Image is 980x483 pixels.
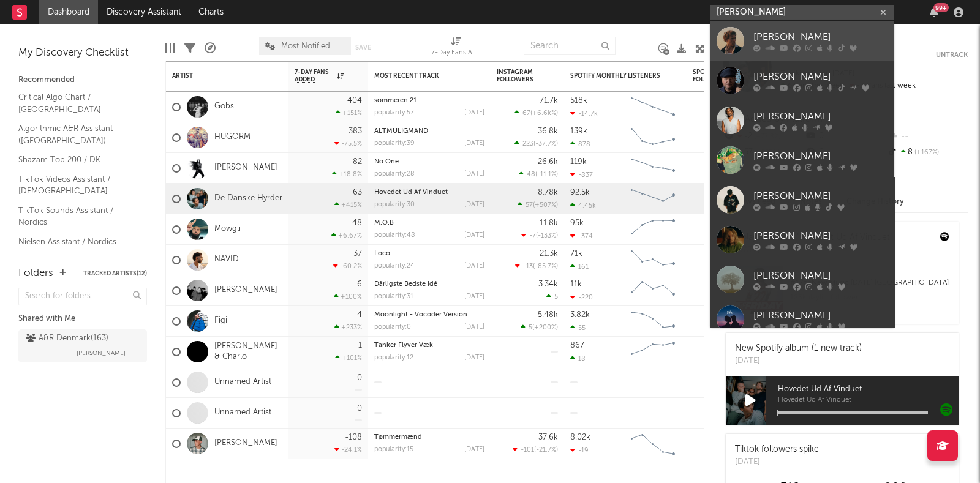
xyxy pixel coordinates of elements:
div: [DATE] [464,110,484,116]
span: Hovedet Ud Af Vinduet [778,382,959,397]
a: De Danske Hyrder [214,193,282,204]
span: +6.6k % [532,110,556,117]
div: popularity: 28 [374,171,415,178]
a: Tømmermænd [374,434,422,441]
div: Recommended [18,73,147,88]
div: popularity: 39 [374,140,415,147]
div: 867 [570,342,584,350]
a: Figi [214,316,227,326]
span: +507 % [535,202,556,209]
a: [PERSON_NAME] [710,299,894,339]
div: -14.7k [570,110,598,118]
span: -7 [529,233,536,239]
div: +100 % [334,293,362,301]
a: Critical Algo Chart / [GEOGRAPHIC_DATA] [18,91,135,116]
div: 4.45k [570,201,596,209]
span: +167 % [913,149,939,156]
div: 48 [352,219,362,227]
div: Spotify Monthly Listeners [570,72,662,80]
div: [DATE] [464,201,484,208]
div: Edit Columns [165,31,175,66]
div: ( ) [514,140,558,148]
div: [PERSON_NAME] [753,149,888,163]
div: -220 [570,293,593,301]
span: -85.7 % [535,263,556,270]
div: 3.34k [538,280,558,288]
a: Hovedet Ud Af Vinduet [374,189,448,196]
a: Tanker Flyver Væk [374,342,433,349]
div: 139k [570,127,587,135]
div: 55 [570,324,586,332]
div: Tanker Flyver Væk [374,342,484,349]
a: [PERSON_NAME] [214,438,277,449]
span: -101 [521,447,534,454]
div: +233 % [334,323,362,331]
div: 63 [353,189,362,197]
div: 1 [358,342,362,350]
svg: Chart title [625,429,680,459]
div: 11k [570,280,582,288]
div: 95k [570,219,584,227]
div: -75.5 % [334,140,362,148]
button: Save [355,44,371,51]
div: 8.78k [538,189,558,197]
div: A&R Pipeline [205,31,216,66]
svg: Chart title [625,122,680,153]
div: [DATE] [464,140,484,147]
div: My Discovery Checklist [18,46,147,61]
a: [PERSON_NAME] & Charlo [214,342,282,362]
div: 99 + [933,3,949,12]
div: 3.82k [570,311,590,319]
span: Most Notified [281,42,330,50]
div: [DATE] [464,293,484,300]
span: -37.7 % [535,141,556,148]
div: 161 [570,263,589,271]
div: ( ) [521,231,558,239]
span: -21.7 % [536,447,556,454]
div: 404 [347,97,362,105]
svg: Chart title [625,214,680,245]
button: Untrack [936,49,968,61]
div: 92.5k [570,189,590,197]
div: [DATE] [464,171,484,178]
a: [PERSON_NAME] [710,260,894,299]
span: 223 [522,141,533,148]
div: -374 [570,232,593,240]
div: 71k [570,250,582,258]
span: +200 % [534,324,556,331]
input: Search for artists [710,5,894,20]
svg: Chart title [625,92,680,122]
div: Loco [374,250,484,257]
div: ( ) [515,262,558,270]
span: 7-Day Fans Added [295,69,334,83]
div: Moonlight - Vocoder Version [374,312,484,318]
a: [PERSON_NAME] [710,180,894,220]
div: Instagram Followers [497,69,540,83]
a: M.O.B [374,220,394,227]
a: [PERSON_NAME] [214,285,277,296]
div: Tømmermænd [374,434,484,441]
span: -133 % [538,233,556,239]
button: Tracked Artists(12) [83,271,147,277]
a: TikTok Videos Assistant / [DEMOGRAPHIC_DATA] [18,173,135,198]
div: ( ) [514,109,558,117]
div: Spotify Followers [693,69,736,83]
div: ALTMULIGMAND [374,128,484,135]
div: popularity: 57 [374,110,414,116]
a: Nielsen Assistant / Nordics [18,235,135,249]
div: 119k [570,158,587,166]
div: [PERSON_NAME] [753,228,888,243]
div: [PERSON_NAME] [753,268,888,283]
a: [PERSON_NAME] [710,220,894,260]
div: [DATE] [464,354,484,361]
span: 48 [527,171,535,178]
div: 7-Day Fans Added (7-Day Fans Added) [431,46,480,61]
div: popularity: 48 [374,232,415,239]
a: Loco [374,250,390,257]
div: popularity: 0 [374,324,411,331]
div: 0 [357,405,362,413]
svg: Chart title [625,337,680,367]
div: popularity: 24 [374,263,415,269]
div: 11.8k [540,219,558,227]
div: [DATE] [464,446,484,453]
